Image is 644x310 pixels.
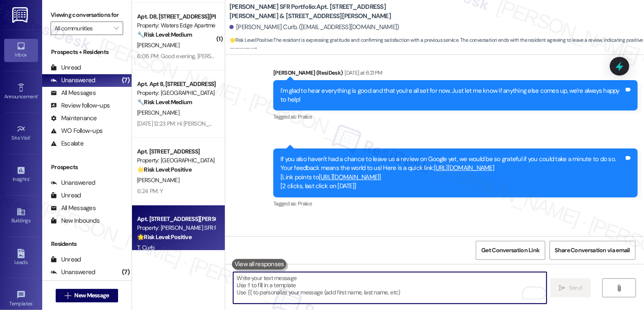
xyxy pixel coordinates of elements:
div: New Inbounds [51,216,100,225]
a: Inbox [4,39,38,62]
i:  [114,25,119,32]
div: Property: [GEOGRAPHIC_DATA] [137,156,215,165]
span: • [32,299,34,305]
div: Unanswered [51,178,95,187]
strong: 🌟 Risk Level: Positive [229,37,273,43]
span: Send [569,283,582,292]
span: • [29,175,30,181]
div: Apt. Apt 8, [STREET_ADDRESS] [137,80,215,89]
div: Apt. D8, [STREET_ADDRESS][PERSON_NAME] [137,12,215,21]
div: I'm glad to hear everything is good and that you're all set for now. Just let me know if anything... [280,86,624,105]
span: • [38,92,39,98]
span: Get Conversation Link [481,246,539,255]
div: Tagged as: [273,197,638,210]
div: [PERSON_NAME] Curb. ([EMAIL_ADDRESS][DOMAIN_NAME]) [229,23,399,32]
i:  [616,285,622,291]
div: Unread [51,191,81,200]
div: Property: [GEOGRAPHIC_DATA] [137,89,215,97]
button: New Message [56,289,118,302]
img: ResiDesk Logo [12,7,30,23]
div: Property: Waters Edge Apartments [137,21,215,30]
div: (7) [120,74,132,87]
span: [PERSON_NAME] [137,41,179,49]
label: Viewing conversations for [51,8,123,22]
i:  [559,285,566,291]
div: WO Follow-ups [51,127,102,135]
strong: 🔧 Risk Level: Medium [137,31,192,38]
div: Unread [51,63,81,72]
a: Leads [4,246,38,269]
input: All communities [54,22,110,35]
textarea: To enrich screen reader interactions, please activate Accessibility in Grammarly extension settings [233,272,547,304]
div: Escalate [51,139,84,148]
span: Share Conversation via email [555,246,630,255]
a: [URL][DOMAIN_NAME] [319,173,380,181]
div: Review follow-ups [51,101,110,110]
span: New Message [74,291,109,300]
span: T. Curb [137,244,154,251]
div: 6:24 PM: Y [137,187,163,195]
div: Unread [51,255,81,264]
a: [URL][DOMAIN_NAME] [434,164,495,172]
div: [DATE] at 7:44 PM [293,235,334,244]
span: Praise [298,200,312,207]
button: Send [550,278,591,297]
div: Residents [42,240,132,248]
span: : The resident is expressing gratitude and confirming satisfaction with a previous service. The c... [229,36,644,54]
strong: 🌟 Risk Level: Positive [137,233,191,241]
span: [PERSON_NAME] [137,109,179,116]
div: Apt. [STREET_ADDRESS][PERSON_NAME] & [STREET_ADDRESS][PERSON_NAME] [137,215,215,224]
div: If you also haven't had a chance to leave us a review on Google yet, we would be so grateful if y... [280,155,624,191]
span: Praise [298,113,312,120]
div: All Messages [51,89,96,97]
div: Apt. [STREET_ADDRESS] [137,147,215,156]
div: All Messages [51,204,96,213]
span: [PERSON_NAME] [137,176,179,184]
div: Unanswered [51,268,95,277]
div: Property: [PERSON_NAME] SFR Portfolio [137,224,215,232]
div: Unanswered [51,76,95,85]
div: (7) [120,266,132,279]
div: Tagged as: [273,111,638,123]
div: [PERSON_NAME] Curb [238,235,343,247]
b: [PERSON_NAME] SFR Portfolio: Apt. [STREET_ADDRESS][PERSON_NAME] & [STREET_ADDRESS][PERSON_NAME] [229,3,398,21]
span: • [30,134,32,140]
button: Share Conversation via email [550,241,636,260]
div: Prospects [42,163,132,172]
button: Get Conversation Link [476,241,545,260]
div: [PERSON_NAME] (ResiDesk) [273,68,638,80]
div: Prospects + Residents [42,48,132,57]
div: Maintenance [51,114,97,123]
strong: 🌟 Risk Level: Positive [137,166,191,173]
a: Site Visit • [4,122,38,145]
a: Insights • [4,163,38,186]
strong: 🔧 Risk Level: Medium [137,98,192,106]
div: [DATE] at 6:21 PM [343,68,383,77]
a: Buildings [4,205,38,227]
i:  [65,292,71,299]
